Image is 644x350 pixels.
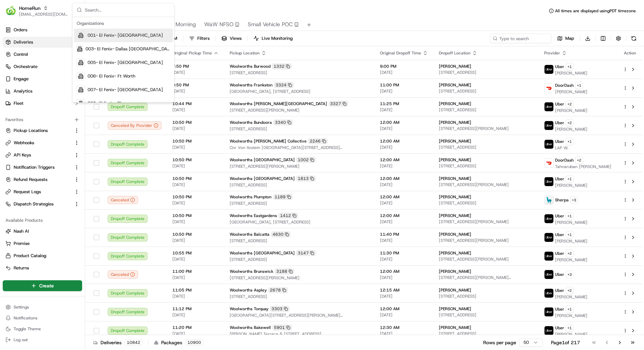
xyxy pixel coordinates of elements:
[439,194,471,200] span: [PERSON_NAME]
[308,138,328,144] div: 2246
[545,121,553,130] img: uber-new-logo.jpeg
[230,107,369,113] span: [STREET_ADDRESS][PERSON_NAME]
[555,313,587,318] span: [PERSON_NAME]
[172,163,219,169] span: [DATE]
[439,275,533,280] span: [STREET_ADDRESS][PERSON_NAME][PERSON_NAME][PERSON_NAME]
[58,99,63,104] div: 💻
[555,70,587,76] span: [PERSON_NAME]
[14,304,29,310] span: Settings
[3,114,82,125] div: Favorites
[14,189,41,195] span: Request Logs
[5,253,79,259] a: Product Catalog
[14,27,27,33] span: Orders
[23,71,86,77] div: We're available if you need us!
[19,12,68,17] button: [EMAIL_ADDRESS][DOMAIN_NAME]
[555,306,564,312] span: Uber
[380,287,428,293] span: 12:15 AM
[439,126,533,131] span: [STREET_ADDRESS][PERSON_NAME]
[172,64,219,69] span: 7:50 PM
[172,306,219,312] span: 11:12 PM
[575,82,583,89] button: +1
[545,140,553,149] img: uber-new-logo.jpeg
[380,219,428,224] span: [DATE]
[555,164,611,169] span: Tahnaruban [PERSON_NAME]
[14,315,37,321] span: Notifications
[545,84,553,93] img: doordash_logo_v2.png
[545,65,553,74] img: uber-new-logo.jpeg
[3,199,82,210] button: Dispatch Strategies
[172,275,219,280] span: [DATE]
[230,89,369,94] span: [GEOGRAPHIC_DATA], [STREET_ADDRESS]
[439,256,533,262] span: [STREET_ADDRESS][PERSON_NAME]
[272,63,292,69] div: 1332
[380,64,428,69] span: 9:00 PM
[555,176,564,182] span: Uber
[3,226,82,237] button: Nash AI
[439,294,533,299] span: [STREET_ADDRESS]
[439,269,471,274] span: [PERSON_NAME]
[14,228,29,234] span: Nash AI
[439,145,533,150] span: [STREET_ADDRESS]
[5,152,71,158] a: API Keys
[3,250,82,261] button: Product Catalog
[555,120,564,126] span: Uber
[3,24,82,35] a: Orders
[172,200,219,206] span: [DATE]
[230,313,369,318] span: [GEOGRAPHIC_DATA][STREET_ADDRESS][PERSON_NAME][GEOGRAPHIC_DATA]
[545,177,553,186] img: uber-new-logo.jpeg
[555,157,574,163] span: DoorDash
[14,76,29,82] span: Engage
[88,32,163,38] span: 001- El Fenix- [GEOGRAPHIC_DATA]
[4,96,55,108] a: 📗Knowledge Base
[545,270,553,279] img: uber-new-logo.jpeg
[566,271,573,278] button: +3
[439,238,533,243] span: [STREET_ADDRESS][PERSON_NAME]
[629,34,639,43] button: Refresh
[275,268,294,274] div: 3188
[186,34,213,43] button: Filters
[73,17,174,102] div: Suggestions
[439,250,471,256] span: [PERSON_NAME]
[5,228,79,234] a: Nash AI
[14,64,37,70] span: Orchestrate
[5,201,71,207] a: Dispatch Strategies
[172,269,219,274] span: 11:00 PM
[68,115,82,120] span: Pylon
[439,232,471,237] span: [PERSON_NAME]
[230,145,369,150] span: Cnr Von Itzstein [GEOGRAPHIC_DATA][STREET_ADDRESS][GEOGRAPHIC_DATA]
[172,176,219,181] span: 10:50 PM
[108,121,162,130] button: Canceled By Provider
[172,325,219,330] span: 11:20 PM
[555,294,587,300] span: [PERSON_NAME]
[380,138,428,144] span: 12:00 AM
[380,176,428,181] span: 12:00 AM
[88,73,135,79] span: 006- El Fenix- Ft Worth
[555,145,573,151] span: LAP W.
[555,213,564,219] span: Uber
[7,99,12,104] div: 📗
[380,157,428,163] span: 12:00 AM
[439,70,533,75] span: [STREET_ADDRESS]
[555,83,574,88] span: DoorDash
[14,201,53,207] span: Dispatch Strategies
[5,265,79,271] a: Returns
[230,269,273,274] span: Woolworths Brunswick
[545,102,553,111] img: uber-new-logo.jpeg
[7,65,19,77] img: 1736555255976-a54dd68f-1ca7-489b-9aae-adbdc363a1c4
[545,196,553,204] img: sherpa_logo.png
[172,82,219,88] span: 9:50 PM
[108,196,138,204] button: Canceled
[380,306,428,312] span: 12:00 AM
[14,265,29,271] span: Returns
[172,88,219,94] span: [DATE]
[544,50,560,56] span: Provider
[623,50,637,56] div: Action
[172,232,219,237] span: 10:50 PM
[230,182,369,188] span: [STREET_ADDRESS]
[18,44,123,51] input: Got a question? Start typing here...
[3,125,82,136] button: Pickup Locations
[3,3,71,19] button: HomeRunHomeRun[EMAIL_ADDRESS][DOMAIN_NAME]
[3,215,82,226] div: Available Products
[328,101,348,107] div: 3327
